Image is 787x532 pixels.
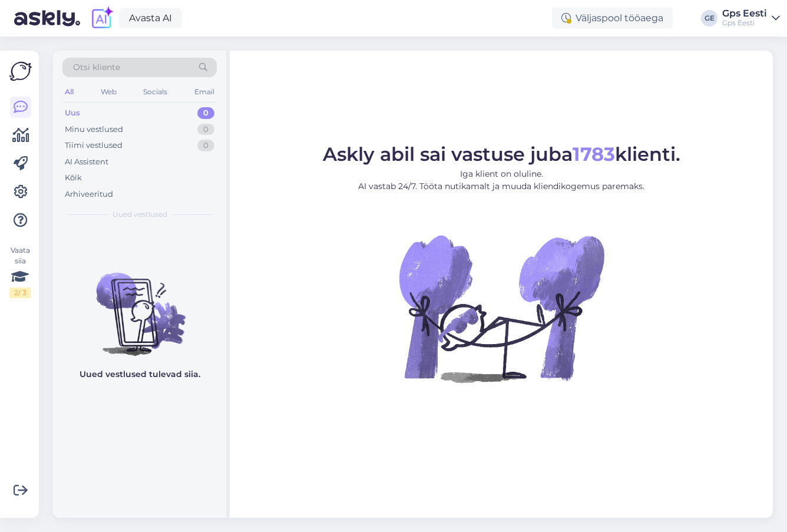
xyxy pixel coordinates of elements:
p: Uued vestlused tulevad siia. [80,368,200,381]
div: 2 / 3 [9,288,31,298]
a: Avasta AI [119,8,182,28]
img: No chats [53,252,226,358]
span: Otsi kliente [73,61,120,74]
p: Iga klient on oluline. AI vastab 24/7. Tööta nutikamalt ja muuda kliendikogemus paremaks. [323,168,680,193]
div: Arhiveeritud [65,189,113,200]
div: 0 [197,140,214,151]
span: Askly abil sai vastuse juba klienti. [323,143,680,166]
a: Gps EestiGps Eesti [722,9,780,28]
img: No Chat active [395,202,607,414]
div: Gps Eesti [722,18,767,28]
b: 1783 [573,143,615,166]
img: explore-ai [90,6,114,31]
div: Gps Eesti [722,9,767,18]
div: 0 [197,107,214,119]
div: Web [98,84,119,100]
div: Minu vestlused [65,124,123,136]
div: Tiimi vestlused [65,140,123,151]
div: GE [701,10,717,27]
div: Vaata siia [9,245,31,298]
div: AI Assistent [65,156,108,168]
div: Email [192,84,217,100]
div: Uus [65,107,80,119]
div: Väljaspool tööaega [552,8,673,29]
div: Socials [141,84,170,100]
div: 0 [197,124,214,136]
div: Kõik [65,172,82,184]
img: Askly Logo [9,60,32,82]
span: Uued vestlused [113,209,167,220]
div: All [62,84,76,100]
